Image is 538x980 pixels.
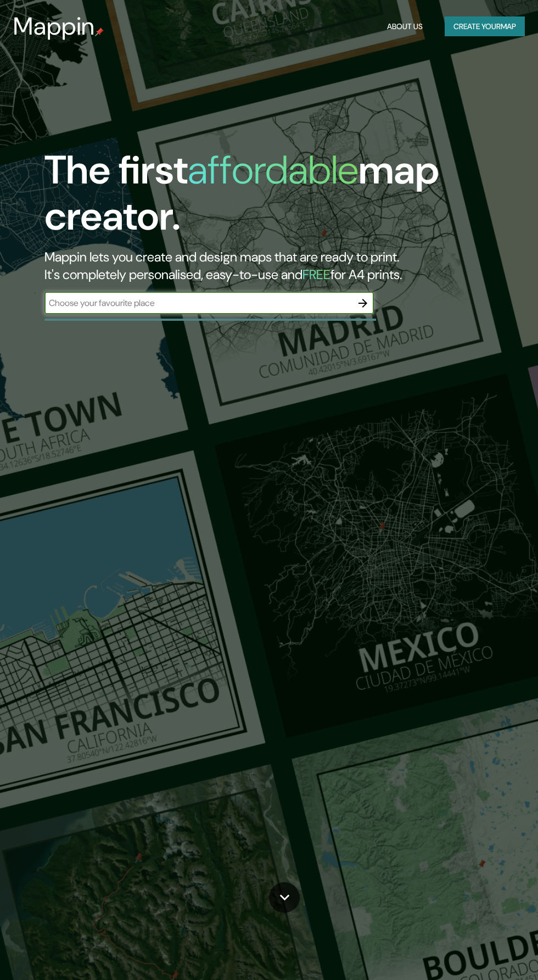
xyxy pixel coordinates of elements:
input: Choose your favourite place [44,297,352,309]
button: Create yourmap [445,16,525,37]
img: mappin-pin [95,27,104,36]
h2: Mappin lets you create and design maps that are ready to print. It's completely personalised, eas... [44,248,475,283]
button: About Us [383,16,427,37]
h1: The first map creator. [44,147,475,248]
h1: affordable [188,144,358,196]
h3: Mappin [13,12,95,41]
h5: FREE [302,266,330,283]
